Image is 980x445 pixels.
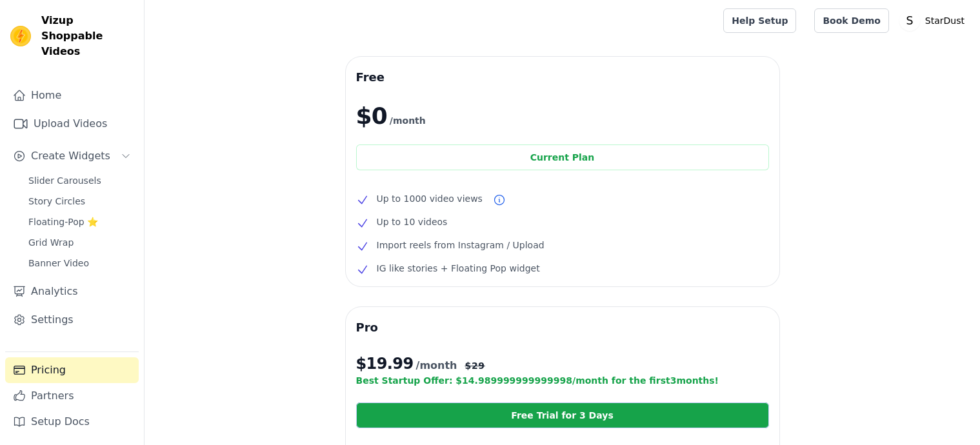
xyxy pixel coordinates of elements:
[356,353,414,374] span: $ 19.99
[5,143,139,169] button: Create Widgets
[28,195,85,208] span: Story Circles
[390,113,426,128] span: /month
[814,8,888,33] a: Book Demo
[5,357,139,383] a: Pricing
[723,8,796,33] a: Help Setup
[377,237,545,253] span: Import reels from Instagram / Upload
[465,359,485,372] span: $ 29
[21,192,139,210] a: Story Circles
[5,83,139,108] a: Home
[416,358,457,373] span: /month
[21,233,139,252] a: Grid Wrap
[28,174,101,187] span: Slider Carousels
[5,111,139,137] a: Upload Videos
[377,214,448,230] span: Up to 10 videos
[21,213,139,231] a: Floating-Pop ⭐
[377,191,483,206] span: Up to 1000 video views
[41,13,134,59] span: Vizup Shoppable Videos
[31,148,110,164] span: Create Widgets
[28,215,98,228] span: Floating-Pop ⭐
[356,402,769,428] a: Free Trial for 3 Days
[899,9,970,32] button: S StarDust
[21,254,139,272] a: Banner Video
[5,409,139,435] a: Setup Docs
[28,236,74,249] span: Grid Wrap
[356,144,769,170] div: Current Plan
[5,279,139,304] a: Analytics
[920,9,970,32] p: StarDust
[356,374,769,387] p: Best Startup Offer: $ 14.989999999999998 /month for the first 3 months!
[356,317,769,338] h3: Pro
[356,103,387,129] span: $0
[5,307,139,333] a: Settings
[906,14,913,27] text: S
[377,261,540,276] span: IG like stories + Floating Pop widget
[21,172,139,190] a: Slider Carousels
[356,67,769,88] h3: Free
[10,26,31,46] img: Vizup
[5,383,139,409] a: Partners
[28,257,89,270] span: Banner Video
